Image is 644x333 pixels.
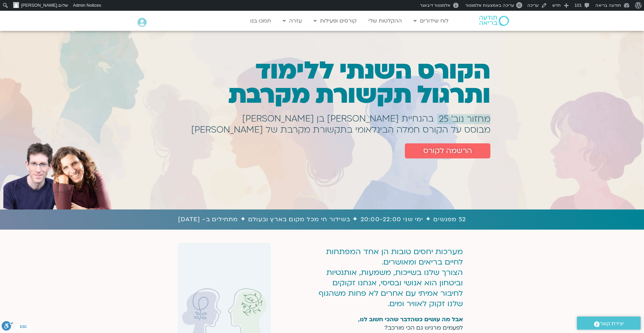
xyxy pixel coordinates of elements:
h1: הקורס השנתי ללימוד ותרגול תקשורת מקרבת [171,59,490,107]
a: הרשמה לקורס [405,143,490,158]
span: עריכה באמצעות אלמנטור [465,3,514,8]
a: יצירת קשר [577,317,641,330]
h1: בהנחיית [PERSON_NAME] בן [PERSON_NAME] [242,117,434,120]
p: מערכות יחסים טובות הן אחד המפתחות לחיים בריאים ומאושרים. הצורך שלנו בשייכות, משמעות, אותנטיות ובי... [316,246,463,309]
span: יצירת קשר [600,319,624,328]
h1: מבוסס על הקורס חמלה הבינלאומי בתקשורת מקרבת של [PERSON_NAME] [191,129,490,131]
a: מחזור נוב׳ 25 [437,114,490,124]
strong: אבל מה עושים כשהדבר שהכי חשוב לנו, [358,316,463,323]
span: מחזור נוב׳ 25 [439,114,490,124]
span: [PERSON_NAME] [21,3,57,8]
h1: 52 מפגשים ✦ ימי שני 20:00-22:00 ✦ בשידור חי מכל מקום בארץ ובעולם ✦ מתחילים ב- [DATE] [3,215,641,225]
a: עזרה [279,14,305,27]
span: הרשמה לקורס [423,147,472,155]
img: תודעה בריאה [479,16,509,26]
a: קורסים ופעילות [310,14,360,27]
a: תמכו בנו [247,14,274,27]
a: ההקלטות שלי [365,14,405,27]
a: לוח שידורים [410,14,452,27]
